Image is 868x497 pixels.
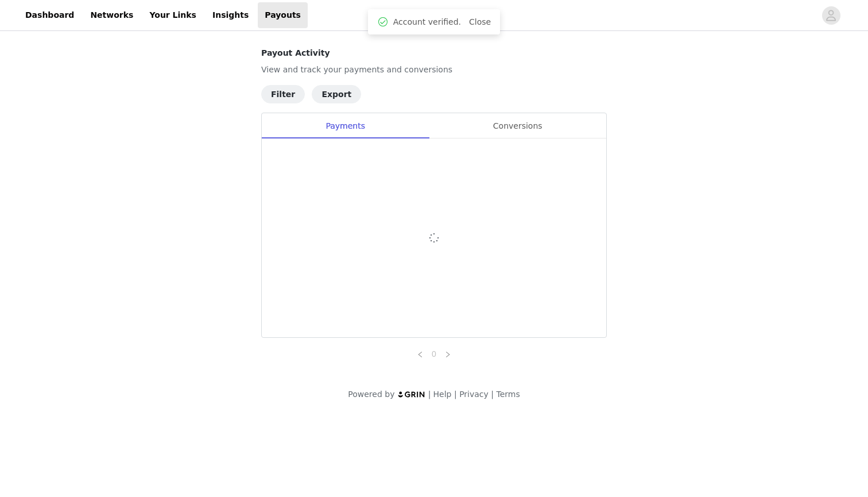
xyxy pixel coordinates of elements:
[258,2,308,28] a: Payouts
[429,113,606,139] div: Conversions
[261,64,607,76] p: View and track your payments and conversions
[491,390,494,399] span: |
[496,390,520,399] a: Terms
[348,390,394,399] span: Powered by
[142,2,203,28] a: Your Links
[413,347,427,361] li: Previous Page
[83,2,140,28] a: Networks
[417,351,424,358] i: icon: left
[444,351,451,358] i: icon: right
[428,348,440,360] a: 0
[427,347,441,361] li: 0
[441,347,455,361] li: Next Page
[393,16,461,28] span: Account verified.
[312,85,361,103] button: Export
[206,2,255,28] a: Insights
[18,2,81,28] a: Dashboard
[428,390,431,399] span: |
[454,390,457,399] span: |
[262,113,429,139] div: Payments
[469,17,491,26] a: Close
[397,391,426,398] img: logo
[826,6,836,25] div: avatar
[261,47,607,59] h4: Payout Activity
[261,85,305,103] button: Filter
[433,390,452,399] a: Help
[459,390,489,399] a: Privacy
